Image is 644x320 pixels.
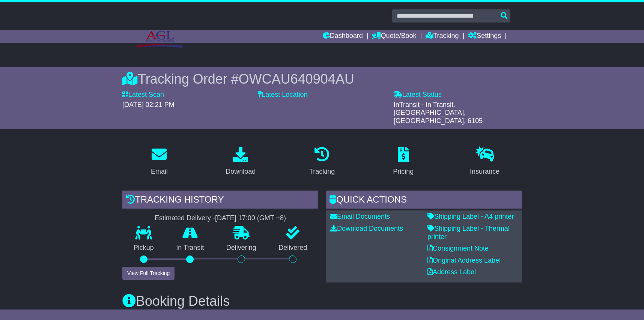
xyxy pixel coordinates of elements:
[304,144,340,179] a: Tracking
[122,91,164,99] label: Latest Scan
[226,167,256,177] div: Download
[309,167,335,177] div: Tracking
[146,144,173,179] a: Email
[465,144,504,179] a: Insurance
[215,214,286,222] div: [DATE] 17:00 (GMT +8)
[326,191,522,211] div: Quick Actions
[268,244,319,252] p: Delivered
[122,71,522,87] div: Tracking Order #
[394,91,442,99] label: Latest Status
[122,244,165,252] p: Pickup
[122,191,318,211] div: Tracking history
[215,244,268,252] p: Delivering
[122,267,175,280] button: View Full Tracking
[239,71,354,87] span: OWCAU640904AU
[165,244,215,252] p: In Transit
[427,245,489,252] a: Consignment Note
[426,30,459,43] a: Tracking
[330,213,390,220] a: Email Documents
[151,167,168,177] div: Email
[323,30,363,43] a: Dashboard
[394,101,483,125] span: InTransit - In Transit. [GEOGRAPHIC_DATA], [GEOGRAPHIC_DATA], 6105
[122,294,522,309] h3: Booking Details
[221,144,260,179] a: Download
[427,213,514,220] a: Shipping Label - A4 printer
[427,257,501,264] a: Original Address Label
[330,225,403,232] a: Download Documents
[393,167,414,177] div: Pricing
[427,268,476,276] a: Address Label
[122,101,175,108] span: [DATE] 02:21 PM
[470,167,500,177] div: Insurance
[122,214,318,222] div: Estimated Delivery -
[427,225,510,240] a: Shipping Label - Thermal printer
[258,91,307,99] label: Latest Location
[372,30,416,43] a: Quote/Book
[388,144,418,179] a: Pricing
[468,30,501,43] a: Settings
